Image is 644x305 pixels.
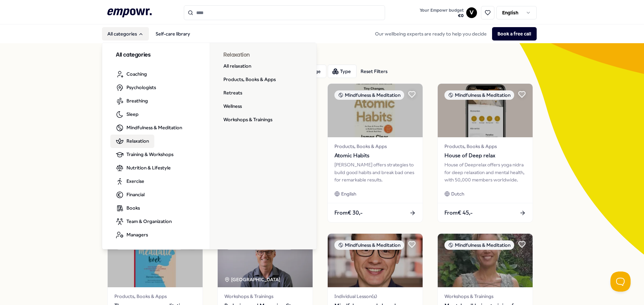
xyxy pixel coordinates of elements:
[334,209,363,217] span: From € 30,-
[110,108,144,121] a: Sleep
[328,84,423,137] img: package image
[334,293,416,300] span: Individual Lesson(s)
[492,27,537,41] button: Book a free call
[110,68,152,81] a: Coaching
[126,151,173,158] span: Training & Workshops
[328,234,423,287] img: package image
[218,86,248,100] a: Retreats
[116,51,196,60] h3: All categories
[420,13,464,18] span: € 0
[438,234,533,287] img: package image
[444,151,526,160] span: House of Deep relax
[110,175,150,188] a: Exercise
[361,68,387,75] div: Reset Filters
[334,151,416,160] span: Atomic Habits
[110,121,187,135] a: Mindfulness & Meditation
[334,90,404,100] div: Mindfulness & Meditation
[218,113,278,127] a: Workshops & Trainings
[126,218,172,225] span: Team & Organization
[224,276,281,283] div: [GEOGRAPHIC_DATA]
[184,5,385,20] input: Search for products, categories or subcategories
[126,70,147,78] span: Coaching
[110,215,177,228] a: Team & Organization
[110,161,176,175] a: Nutrition & Lifestyle
[126,137,149,145] span: Relaxation
[126,231,148,238] span: Managers
[334,143,416,150] span: Products, Books & Apps
[126,164,171,171] span: Nutrition & Lifestyle
[102,27,196,41] nav: Main
[334,240,404,250] div: Mindfulness & Meditation
[610,272,631,292] iframe: Help Scout Beacon - Open
[110,81,161,94] a: Psychologists
[110,94,153,108] a: Breathing
[370,27,537,41] div: Our wellbeing experts are ready to help you decide
[218,234,313,287] img: package image
[437,83,533,223] a: package imageMindfulness & MeditationProducts, Books & AppsHouse of Deep relaxHouse of Deeprelax ...
[126,177,144,185] span: Exercise
[223,51,304,60] h3: Relaxation
[126,191,145,198] span: Financial
[218,60,257,73] a: All relaxation
[444,90,514,100] div: Mindfulness & Meditation
[328,65,357,78] button: Type
[444,161,526,183] div: House of Deeprelax offers yoga nidra for deep relaxation and mental health, with 50,000 members w...
[224,293,306,300] span: Workshops & Trainings
[126,124,182,131] span: Mindfulness & Meditation
[126,110,139,118] span: Sleep
[110,148,179,161] a: Training & Workshops
[126,84,156,91] span: Psychologists
[334,161,416,183] div: [PERSON_NAME] offers strategies to build good habits and break bad ones for remarkable results.
[438,84,533,137] img: package image
[126,204,140,212] span: Books
[110,188,150,202] a: Financial
[466,7,477,18] button: V
[451,190,464,198] span: Dutch
[444,209,473,217] span: From € 45,-
[444,293,526,300] span: Workshops & Trainings
[327,83,423,223] a: package imageMindfulness & MeditationProducts, Books & AppsAtomic Habits[PERSON_NAME] offers stra...
[218,100,247,113] a: Wellness
[341,190,356,198] span: English
[110,135,154,148] a: Relaxation
[114,293,196,300] span: Products, Books & Apps
[102,27,149,41] button: All categories
[102,43,317,250] div: All categories
[110,228,153,242] a: Managers
[218,73,281,86] a: Products, Books & Apps
[444,143,526,150] span: Products, Books & Apps
[420,8,464,13] span: Your Empowr budget
[126,97,148,104] span: Breathing
[418,6,465,20] button: Your Empowr budget€0
[444,240,514,250] div: Mindfulness & Meditation
[108,234,203,287] img: package image
[110,202,145,215] a: Books
[417,6,466,20] a: Your Empowr budget€0
[150,27,196,41] a: Self-care library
